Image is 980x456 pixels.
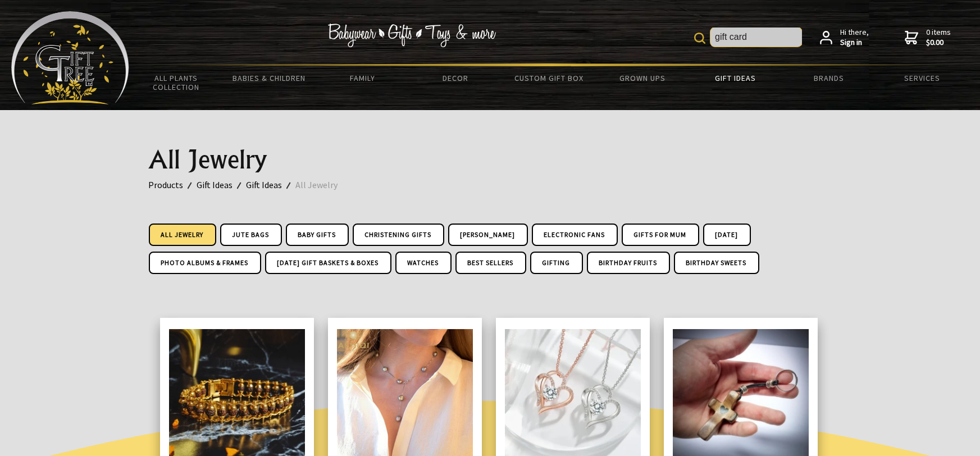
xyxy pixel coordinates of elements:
[11,11,129,104] img: Babyware - Gifts - Toys and more...
[782,66,876,90] a: Brands
[149,252,261,274] a: Photo Albums & Frames
[596,66,689,90] a: Grown Ups
[674,252,759,274] a: Birthday Sweets
[840,28,869,47] span: Hi there,
[316,66,409,90] a: Family
[840,38,869,48] strong: Sign in
[353,224,444,246] a: Christening Gifts
[926,38,951,48] strong: $0.00
[296,177,352,192] a: All Jewelry
[502,66,595,90] a: Custom Gift Box
[532,224,618,246] a: Electronic Fans
[149,146,832,173] h1: All Jewelry
[876,66,969,90] a: Services
[587,252,670,274] a: Birthday Fruits
[220,224,282,246] a: Jute Bags
[327,24,496,47] img: Babywear - Gifts - Toys & more
[703,224,751,246] a: [DATE]
[149,177,197,192] a: Products
[905,28,951,47] a: 0 items$0.00
[689,66,782,90] a: Gift Ideas
[926,27,951,47] span: 0 items
[409,66,502,90] a: Decor
[455,252,526,274] a: Best Sellers
[622,224,699,246] a: Gifts For Mum
[129,66,222,99] a: All Plants Collection
[820,28,869,47] a: Hi there,Sign in
[222,66,316,90] a: Babies & Children
[694,33,705,44] img: product search
[710,28,802,47] input: Site Search
[530,252,583,274] a: Gifting
[197,177,247,192] a: Gift Ideas
[395,252,452,274] a: Watches
[286,224,349,246] a: Baby Gifts
[265,252,391,274] a: [DATE] Gift Baskets & Boxes
[149,224,216,246] a: All Jewelry
[247,177,296,192] a: Gift Ideas
[448,224,528,246] a: [PERSON_NAME]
